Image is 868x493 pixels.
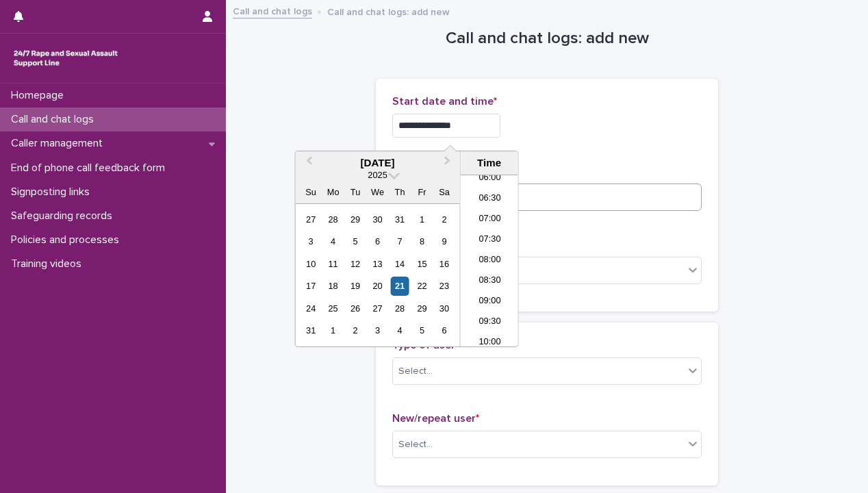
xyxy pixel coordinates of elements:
div: Choose Sunday, August 31st, 2025 [302,321,320,340]
div: Choose Thursday, August 14th, 2025 [390,255,409,273]
li: 10:00 [461,333,519,353]
div: Choose Friday, September 5th, 2025 [413,321,431,340]
div: month 2025-08 [300,208,455,342]
li: 09:30 [461,312,519,333]
div: Choose Sunday, August 17th, 2025 [302,277,320,295]
div: Choose Thursday, August 21st, 2025 [390,277,409,295]
div: Choose Tuesday, July 29th, 2025 [346,210,365,229]
div: Choose Tuesday, August 5th, 2025 [346,232,365,251]
span: Type of user [392,340,459,351]
div: Choose Saturday, August 2nd, 2025 [435,210,453,229]
div: Choose Sunday, July 27th, 2025 [302,210,320,229]
div: Tu [346,183,365,201]
span: New/repeat user [392,413,479,424]
div: Choose Friday, August 22nd, 2025 [413,277,431,295]
button: Next Month [438,153,460,175]
div: Choose Thursday, July 31st, 2025 [390,210,409,229]
div: Th [390,183,409,201]
p: Signposting links [5,186,101,199]
div: Choose Sunday, August 24th, 2025 [302,299,320,318]
a: Call and chat logs [233,3,312,18]
div: Choose Saturday, August 9th, 2025 [435,232,453,251]
div: Sa [435,183,453,201]
div: Choose Monday, August 11th, 2025 [324,255,342,273]
div: Choose Tuesday, August 26th, 2025 [346,299,365,318]
div: Choose Tuesday, August 12th, 2025 [346,255,365,273]
span: Start date and time [392,96,497,107]
div: Choose Monday, September 1st, 2025 [324,321,342,340]
p: Training videos [5,257,92,270]
p: Policies and processes [5,233,130,246]
div: We [368,183,387,201]
li: 08:00 [461,251,519,271]
div: Choose Tuesday, September 2nd, 2025 [346,321,365,340]
li: 09:00 [461,292,519,312]
div: [DATE] [296,157,460,169]
div: Choose Wednesday, August 13th, 2025 [368,255,387,273]
div: Choose Thursday, August 7th, 2025 [390,232,409,251]
div: Choose Wednesday, July 30th, 2025 [368,210,387,229]
p: Safeguarding records [5,210,123,223]
div: Choose Friday, August 8th, 2025 [413,232,431,251]
div: Select... [398,364,433,379]
div: Choose Friday, August 29th, 2025 [413,299,431,318]
div: Choose Monday, July 28th, 2025 [324,210,342,229]
li: 06:00 [461,168,519,189]
div: Choose Wednesday, August 20th, 2025 [368,277,387,295]
div: Choose Monday, August 18th, 2025 [324,277,342,295]
button: Previous Month [297,153,319,175]
p: Call and chat logs: add new [327,3,450,18]
p: Call and chat logs [5,113,105,126]
div: Choose Wednesday, August 6th, 2025 [368,232,387,251]
div: Choose Monday, August 25th, 2025 [324,299,342,318]
div: Choose Wednesday, September 3rd, 2025 [368,321,387,340]
div: Choose Saturday, August 30th, 2025 [435,299,453,318]
div: Choose Monday, August 4th, 2025 [324,232,342,251]
div: Time [464,157,515,169]
div: Choose Thursday, August 28th, 2025 [390,299,409,318]
div: Choose Tuesday, August 19th, 2025 [346,277,365,295]
div: Su [302,183,320,201]
div: Fr [413,183,431,201]
div: Mo [324,183,342,201]
li: 07:00 [461,210,519,230]
li: 07:30 [461,230,519,251]
h1: Call and chat logs: add new [376,29,718,49]
div: Choose Thursday, September 4th, 2025 [390,321,409,340]
span: 2025 [368,170,387,180]
p: End of phone call feedback form [5,162,176,175]
div: Choose Friday, August 15th, 2025 [413,255,431,273]
img: rhQMoQhaT3yELyF149Cw [11,45,120,72]
li: 06:30 [461,189,519,210]
div: Choose Sunday, August 3rd, 2025 [302,232,320,251]
p: Caller management [5,137,114,150]
p: Homepage [5,89,75,102]
div: Choose Sunday, August 10th, 2025 [302,255,320,273]
div: Choose Wednesday, August 27th, 2025 [368,299,387,318]
div: Choose Saturday, September 6th, 2025 [435,321,453,340]
div: Select... [398,438,433,452]
div: Choose Friday, August 1st, 2025 [413,210,431,229]
div: Choose Saturday, August 23rd, 2025 [435,277,453,295]
li: 08:30 [461,271,519,292]
div: Choose Saturday, August 16th, 2025 [435,255,453,273]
